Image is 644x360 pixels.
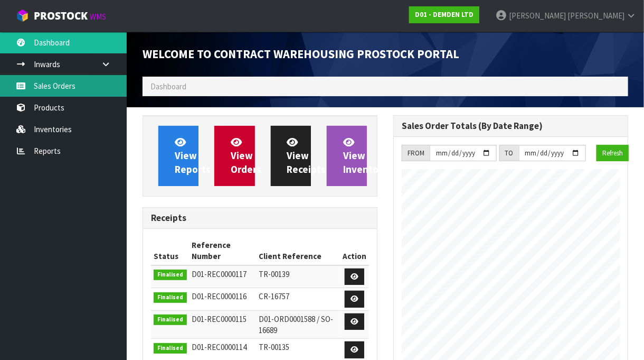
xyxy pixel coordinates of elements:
[340,237,369,265] th: Action
[151,213,369,223] h3: Receipts
[327,126,367,186] a: ViewInventory
[192,314,247,324] span: D01-REC0000115
[154,315,187,325] span: Finalised
[158,126,198,186] a: ViewReports
[259,314,333,335] span: D01-ORD0001588 / SO-16689
[90,12,106,22] small: WMS
[154,292,187,303] span: Finalised
[287,136,326,176] span: View Receipts
[509,11,566,21] span: [PERSON_NAME]
[214,126,254,186] a: ViewOrders
[271,126,311,186] a: ViewReceipts
[150,81,186,91] span: Dashboard
[190,237,256,265] th: Reference Number
[192,291,247,301] span: D01-REC0000116
[16,9,29,22] img: cube-alt.png
[154,343,187,354] span: Finalised
[175,136,211,176] span: View Reports
[154,270,187,280] span: Finalised
[259,342,289,352] span: TR-00135
[596,145,629,162] button: Refresh
[256,237,340,265] th: Client Reference
[151,237,190,265] th: Status
[415,10,473,19] strong: D01 - DEMDEN LTD
[402,145,430,162] div: FROM
[192,269,247,279] span: D01-REC0000117
[143,47,459,61] span: Welcome to Contract Warehousing ProStock Portal
[499,145,519,162] div: TO
[259,269,289,279] span: TR-00139
[259,291,289,301] span: CR-16757
[343,136,387,176] span: View Inventory
[192,342,247,352] span: D01-REC0000114
[402,121,620,131] h3: Sales Order Totals (By Date Range)
[567,11,624,21] span: [PERSON_NAME]
[34,9,88,23] span: ProStock
[231,136,261,176] span: View Orders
